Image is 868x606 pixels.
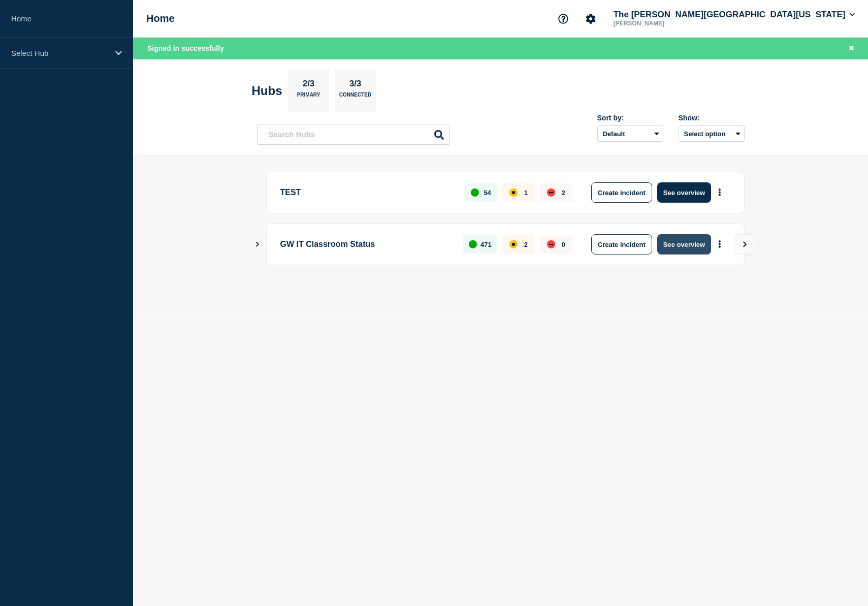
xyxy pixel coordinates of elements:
button: More actions [713,235,726,254]
button: See overview [657,234,711,254]
div: down [547,188,555,197]
div: Show: [679,114,745,122]
p: 2/3 [299,79,318,92]
button: Account settings [580,8,601,29]
p: 2 [524,241,528,248]
div: up [469,240,477,248]
p: 54 [484,189,491,197]
p: 471 [480,241,492,248]
div: down [547,240,555,248]
button: Create incident [591,182,652,203]
p: Primary [297,92,320,103]
div: affected [509,188,518,197]
p: Select Hub [11,49,109,57]
div: up [471,188,479,197]
h1: Home [146,13,175,24]
div: Sort by: [597,114,663,122]
select: Sort by [597,125,663,142]
button: Show Connected Hubs [255,241,260,248]
input: Search Hubs [257,124,450,145]
button: Close banner [845,43,858,54]
p: TEST [280,182,454,203]
button: Create incident [591,234,652,254]
p: 1 [524,189,528,197]
p: 3/3 [345,79,365,92]
button: Select option [679,125,745,142]
p: Connected [339,92,371,103]
h2: Hubs [252,84,282,98]
span: Signed in successfully [147,44,224,52]
div: affected [509,240,518,248]
button: View [734,234,754,254]
button: See overview [657,182,711,203]
button: More actions [713,183,726,202]
p: 0 [562,241,565,248]
p: 2 [562,189,565,197]
button: The [PERSON_NAME][GEOGRAPHIC_DATA][US_STATE] [612,10,857,20]
p: [PERSON_NAME] [612,20,717,27]
button: Support [553,8,574,29]
p: GW IT Classroom Status [280,234,452,254]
